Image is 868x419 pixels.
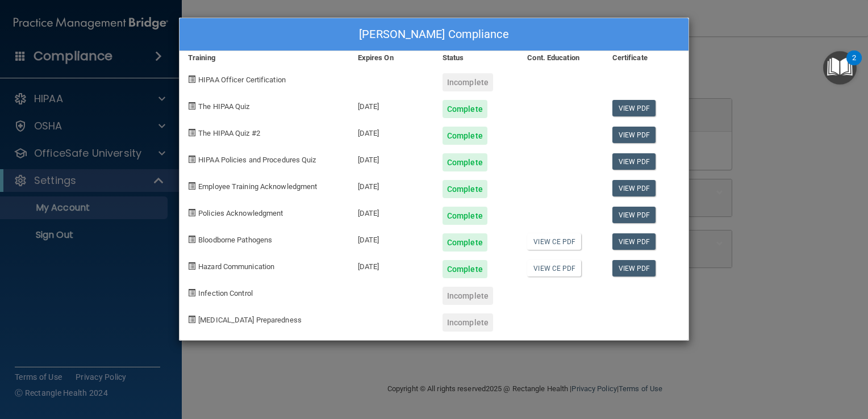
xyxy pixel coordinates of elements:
div: [DATE] [349,171,434,198]
div: Certificate [604,51,688,65]
span: The HIPAA Quiz [198,102,249,111]
a: View PDF [612,100,656,116]
div: Expires On [349,51,434,65]
span: Infection Control [198,289,253,298]
span: Bloodborne Pathogens [198,236,272,244]
div: [DATE] [349,198,434,225]
div: [DATE] [349,225,434,252]
div: Complete [443,207,487,225]
div: Incomplete [443,73,493,91]
div: [PERSON_NAME] Compliance [180,18,688,51]
a: View CE PDF [527,233,581,250]
a: View PDF [612,260,656,276]
div: [DATE] [349,91,434,118]
div: Complete [443,260,487,278]
span: HIPAA Policies and Procedures Quiz [198,156,316,164]
div: Cont. Education [519,51,603,65]
div: Complete [443,127,487,145]
div: [DATE] [349,252,434,278]
span: Hazard Communication [198,262,274,271]
div: [DATE] [349,145,434,171]
span: [MEDICAL_DATA] Preparedness [198,316,302,324]
div: Complete [443,233,487,252]
div: Training [180,51,349,65]
a: View CE PDF [527,260,581,276]
span: Employee Training Acknowledgment [198,182,317,191]
a: View PDF [612,180,656,196]
button: Open Resource Center, 2 new notifications [823,51,857,85]
span: HIPAA Officer Certification [198,76,286,84]
a: View PDF [612,207,656,223]
span: The HIPAA Quiz #2 [198,129,260,137]
div: Incomplete [443,287,493,305]
a: View PDF [612,127,656,143]
div: Status [434,51,519,65]
span: Policies Acknowledgment [198,209,283,217]
a: View PDF [612,233,656,250]
div: Complete [443,153,487,171]
div: Incomplete [443,313,493,332]
div: [DATE] [349,118,434,145]
iframe: Drift Widget Chat Controller [672,340,854,385]
a: View PDF [612,153,656,170]
div: 2 [852,58,856,73]
div: Complete [443,100,487,118]
div: Complete [443,180,487,198]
